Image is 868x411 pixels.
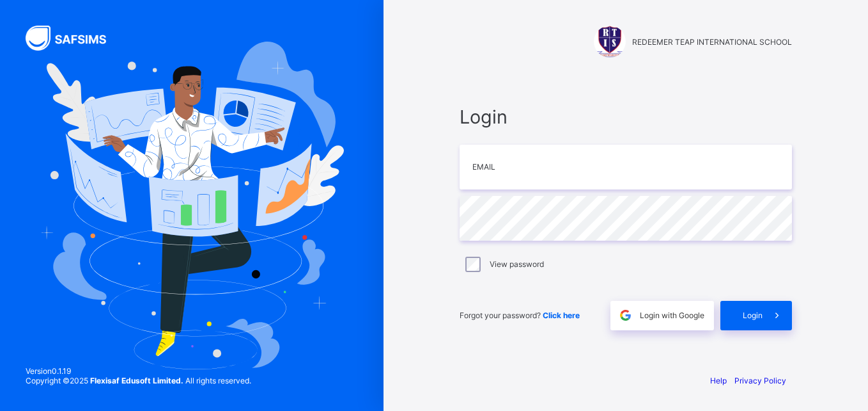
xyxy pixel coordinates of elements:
[90,376,183,385] strong: Flexisaf Edusoft Limited.
[743,310,763,320] span: Login
[26,366,251,376] span: Version 0.1.19
[460,106,792,128] span: Login
[618,308,633,323] img: google.396cfc9801f0270233282035f929180a.svg
[640,310,704,320] span: Login with Google
[26,376,251,385] span: Copyright © 2025 All rights reserved.
[710,376,727,385] a: Help
[734,376,786,385] a: Privacy Policy
[40,42,344,369] img: Hero Image
[632,37,792,47] span: REDEEMER TEAP INTERNATIONAL SCHOOL
[490,259,544,269] label: View password
[543,310,580,320] a: Click here
[460,310,580,320] span: Forgot your password?
[26,26,121,51] img: SAFSIMS Logo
